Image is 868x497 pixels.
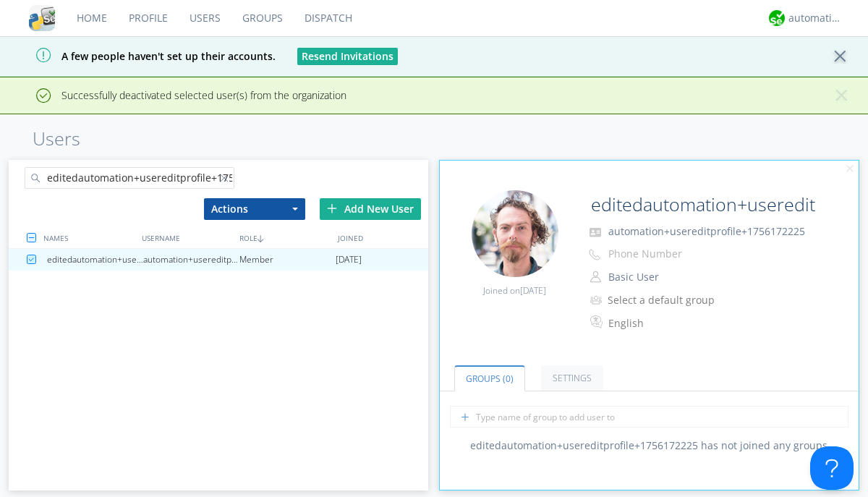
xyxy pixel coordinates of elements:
img: icon-alert-users-thin-outline.svg [590,290,604,310]
a: Settings [541,365,603,391]
img: cancel.svg [845,164,855,174]
div: English [608,316,729,331]
input: Type name of group to add user to [450,406,848,428]
div: automation+atlas [788,11,843,25]
span: Joined on [483,284,546,297]
img: person-outline.svg [590,271,601,283]
span: [DATE] [520,284,546,297]
div: editedautomation+usereditprofile+1756172225 [47,249,143,271]
div: ROLE [236,227,333,248]
div: NAMES [40,227,137,248]
a: editedautomation+usereditprofile+1756172225automation+usereditprofile+1756172225Member[DATE] [9,249,428,271]
span: [DATE] [336,249,362,271]
input: Search users [25,167,234,189]
span: automation+usereditprofile+1756172225 [608,224,805,238]
img: plus.svg [327,203,337,213]
span: A few people haven't set up their accounts. [11,49,276,63]
img: phone-outline.svg [589,249,600,260]
a: Groups (0) [454,365,525,391]
button: Resend Invitations [297,48,398,65]
button: Actions [204,198,305,220]
span: Successfully deactivated selected user(s) from the organization [11,88,346,102]
img: cddb5a64eb264b2086981ab96f4c1ba7 [29,5,55,31]
div: Select a default group [608,293,728,307]
iframe: Toggle Customer Support [810,446,854,490]
div: Member [239,249,336,271]
div: editedautomation+usereditprofile+1756172225 has not joined any groups [440,438,859,453]
img: In groups with Translation enabled, this user's messages will be automatically translated to and ... [590,313,605,331]
div: JOINED [334,227,432,248]
input: Name [585,190,819,219]
img: d2d01cd9b4174d08988066c6d424eccd [769,10,785,26]
div: Add New User [320,198,421,220]
div: automation+usereditprofile+1756172225 [143,249,239,271]
div: USERNAME [138,227,236,248]
img: b9739a09719b4e719ad9f5180607a932 [472,190,558,277]
button: Basic User [603,267,748,287]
